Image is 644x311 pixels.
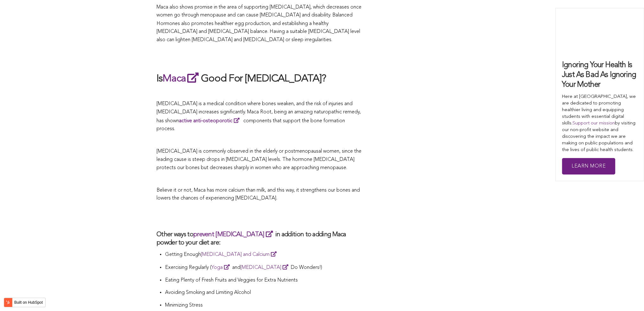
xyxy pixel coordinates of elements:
p: Minimizing Stress [165,301,362,309]
span: [MEDICAL_DATA] is a medical condition where bones weaken, and the risk of injuries and [MEDICAL_D... [156,101,361,131]
h3: Other ways to in addition to adding Maca powder to your diet are: [156,230,362,247]
a: [MEDICAL_DATA] and Calcium [201,252,279,257]
p: Eating Plenty of Fresh Fruits and Veggies for Extra Nutrients [165,276,362,284]
a: active anti-osteoporotic [179,118,242,123]
p: Getting Enough [165,250,362,259]
a: prevent [MEDICAL_DATA] [193,231,275,238]
span: Believe it or not, Maca has more calcium than milk, and this way, it strengthens our bones and lo... [156,187,360,201]
span: [MEDICAL_DATA] is commonly observed in the elderly or postmenopausal women, since the leading cau... [156,149,361,170]
p: Avoiding Smoking and Limiting Alcohol [165,289,362,297]
a: Learn More [562,158,615,175]
button: Built on HubSpot [4,298,46,307]
span: Maca also shows promise in the area of supporting [MEDICAL_DATA], which decreases once women go t... [156,5,361,42]
h2: Is Good For [MEDICAL_DATA]? [156,71,362,86]
a: Maca [163,73,201,84]
a: Yoga [211,265,232,270]
img: HubSpot sprocket logo [4,299,12,306]
a: [MEDICAL_DATA] [240,265,290,270]
label: Built on HubSpot [12,298,45,307]
p: Exercising Regularly ( and Do Wonders!) [165,263,362,272]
